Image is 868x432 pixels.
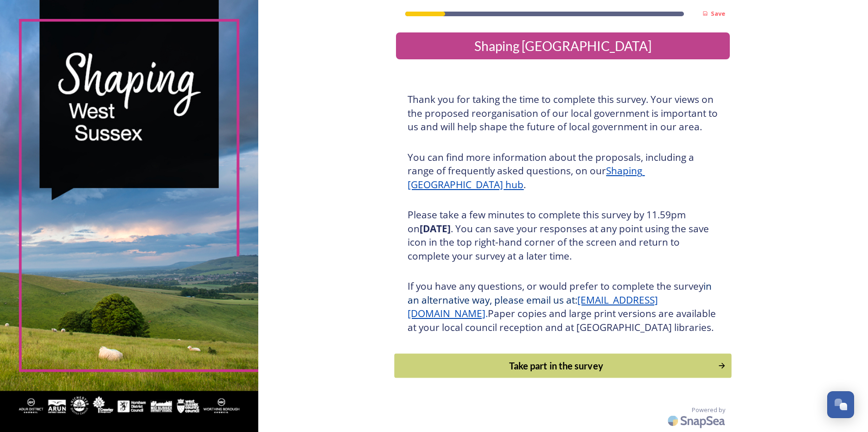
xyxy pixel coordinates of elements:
span: . [485,307,488,320]
strong: [DATE] [420,222,451,235]
img: SnapSea Logo [665,410,730,432]
h3: If you have any questions, or would prefer to complete the survey Paper copies and large print ve... [408,280,718,334]
h3: Please take a few minutes to complete this survey by 11.59pm on . You can save your responses at ... [408,208,718,263]
a: Shaping [GEOGRAPHIC_DATA] hub [408,164,645,191]
div: Take part in the survey [400,359,713,373]
span: Powered by [692,406,725,414]
h3: You can find more information about the proposals, including a range of frequently asked question... [408,151,718,192]
button: Open Chat [827,391,854,418]
span: in an alternative way, please email us at: [408,280,714,306]
button: Continue [395,354,732,378]
h3: Thank you for taking the time to complete this survey. Your views on the proposed reorganisation ... [408,93,718,134]
strong: Save [711,9,725,18]
a: [EMAIL_ADDRESS][DOMAIN_NAME] [408,293,658,320]
div: Shaping [GEOGRAPHIC_DATA] [400,36,726,56]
